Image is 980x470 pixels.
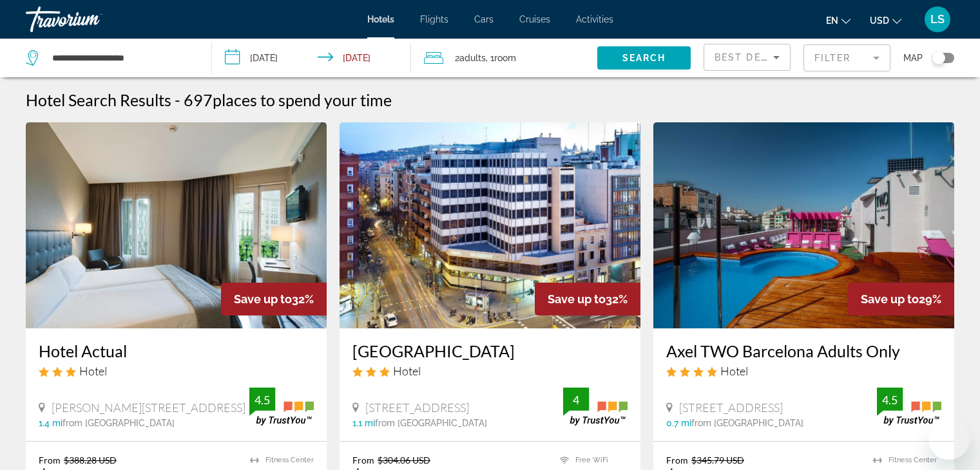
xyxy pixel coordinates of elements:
[826,15,838,26] span: en
[62,418,175,428] span: from [GEOGRAPHIC_DATA]
[679,400,783,415] span: [STREET_ADDRESS]
[666,341,941,361] a: Axel TWO Barcelona Adults Only
[175,90,180,109] span: -
[861,292,919,306] span: Save up to
[52,400,245,415] span: [PERSON_NAME][STREET_ADDRESS]
[39,364,314,378] div: 3 star Hotel
[622,53,666,63] span: Search
[79,364,107,378] span: Hotel
[234,292,292,306] span: Save up to
[877,388,941,426] img: trustyou-badge.svg
[26,90,171,109] h1: Hotel Search Results
[563,388,628,426] img: trustyou-badge.svg
[903,49,923,67] span: Map
[666,418,691,428] span: 0.7 mi
[393,364,421,378] span: Hotel
[519,14,550,24] a: Cruises
[340,122,640,328] img: Hotel image
[930,13,945,26] span: LS
[221,283,327,315] div: 32%
[375,418,487,428] span: from [GEOGRAPHIC_DATA]
[39,455,61,465] span: From
[249,388,314,426] img: trustyou-badge.svg
[870,11,901,30] button: Change currency
[653,122,954,328] img: Hotel image
[870,15,889,26] span: USD
[39,341,314,361] a: Hotel Actual
[455,49,486,67] span: 2
[39,418,62,428] span: 1.4 mi
[249,392,275,408] div: 4.5
[848,283,954,315] div: 29%
[691,418,803,428] span: from [GEOGRAPHIC_DATA]
[666,364,941,378] div: 4 star Hotel
[459,53,486,63] span: Adults
[352,418,375,428] span: 1.1 mi
[474,14,494,24] a: Cars
[64,455,117,465] del: $388.28 USD
[563,392,589,408] div: 4
[184,90,392,109] h2: 697
[244,455,314,465] li: Fitness Center
[352,341,628,361] a: [GEOGRAPHIC_DATA]
[535,283,640,315] div: 32%
[803,44,890,72] button: Filter
[213,90,392,109] span: places to spend your time
[597,46,691,70] button: Search
[378,455,430,465] del: $304.06 USD
[486,49,516,67] span: , 1
[923,52,954,64] button: Toggle map
[826,11,850,30] button: Change language
[26,122,327,328] img: Hotel image
[867,455,941,465] li: Fitness Center
[715,50,780,65] mat-select: Sort by
[666,455,688,465] span: From
[212,39,411,77] button: Check-in date: Dec 4, 2025 Check-out date: Dec 6, 2025
[553,455,628,465] li: Free WiFi
[494,53,516,63] span: Room
[928,418,970,460] iframe: Button to launch messaging window
[720,364,748,378] span: Hotel
[352,455,374,465] span: From
[877,392,903,408] div: 4.5
[576,14,613,24] a: Activities
[420,14,448,24] a: Flights
[715,52,782,62] span: Best Deals
[921,6,954,33] button: User Menu
[352,364,628,378] div: 3 star Hotel
[691,455,744,465] del: $345.79 USD
[26,3,155,36] a: Travorium
[367,14,394,24] a: Hotels
[365,400,469,415] span: [STREET_ADDRESS]
[548,292,606,306] span: Save up to
[411,39,597,77] button: Travelers: 2 adults, 0 children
